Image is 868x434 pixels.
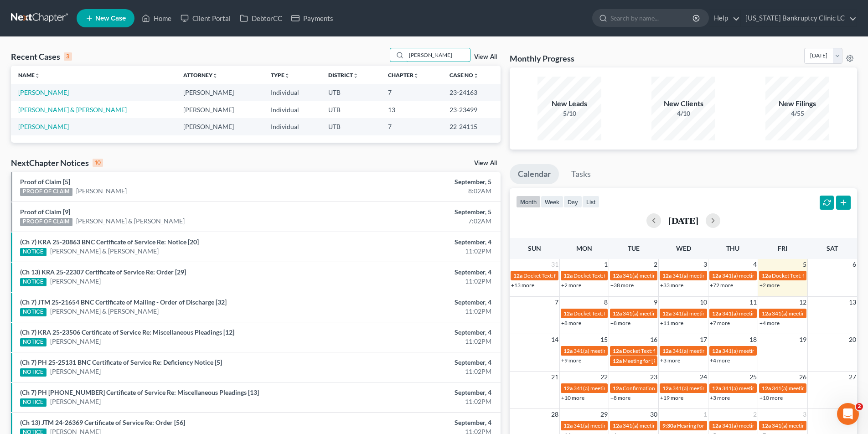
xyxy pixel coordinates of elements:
[263,101,321,118] td: Individual
[749,372,758,382] span: 25
[672,272,760,279] span: 341(a) meeting for [PERSON_NAME]
[20,418,185,426] a: (Ch 13) JTM 24-26369 Certificate of Service Re: Order [56]
[573,272,655,279] span: Docket Text: for [PERSON_NAME]
[573,310,655,317] span: Docket Text: for [PERSON_NAME]
[802,259,807,270] span: 5
[573,422,710,429] span: 341(a) meeting for [PERSON_NAME] & [PERSON_NAME]
[699,297,708,308] span: 10
[573,347,661,354] span: 341(a) meeting for [PERSON_NAME]
[550,334,559,345] span: 14
[137,10,176,26] a: Home
[341,207,491,217] div: September, 5
[64,52,72,61] div: 3
[599,372,609,382] span: 22
[710,320,730,326] a: +7 more
[752,409,758,420] span: 2
[610,10,694,26] input: Search by name...
[599,409,609,420] span: 29
[759,320,780,326] a: +4 more
[563,385,573,392] span: 12a
[212,73,218,78] i: unfold_more
[772,422,860,429] span: 341(a) meeting for [PERSON_NAME]
[381,118,442,135] td: 7
[762,422,771,429] span: 12a
[765,98,829,109] div: New Filings
[18,88,69,96] a: [PERSON_NAME]
[662,310,672,317] span: 12a
[381,101,442,118] td: 13
[341,328,491,337] div: September, 4
[20,328,234,336] a: (Ch 7) KRA 25-23506 Certificate of Service Re: Miscellaneous Pleadings [12]
[353,73,358,78] i: unfold_more
[561,357,581,364] a: +9 more
[848,372,857,382] span: 27
[271,72,290,78] a: Typeunfold_more
[759,394,783,401] a: +10 more
[20,368,46,377] div: NOTICE
[573,385,661,392] span: 341(a) meeting for [PERSON_NAME]
[772,385,860,392] span: 341(a) meeting for [PERSON_NAME]
[442,84,501,101] td: 23-24163
[668,216,698,225] h2: [DATE]
[341,268,491,277] div: September, 4
[442,118,501,135] td: 22-24115
[321,84,381,101] td: UTB
[176,84,263,101] td: [PERSON_NAME]
[827,244,838,252] span: Sat
[610,320,630,326] a: +8 more
[18,123,69,130] a: [PERSON_NAME]
[20,208,70,216] a: Proof of Claim [9]
[20,218,72,226] div: PROOF OF CLAIM
[341,307,491,316] div: 11:02PM
[628,244,640,252] span: Tue
[563,422,573,429] span: 12a
[662,422,676,429] span: 9:30a
[762,385,771,392] span: 12a
[263,84,321,101] td: Individual
[722,422,810,429] span: 341(a) meeting for [PERSON_NAME]
[613,357,622,364] span: 12a
[341,418,491,427] div: September, 4
[660,357,680,364] a: +3 more
[613,272,622,279] span: 12a
[550,259,559,270] span: 31
[20,388,259,396] a: (Ch 7) PH [PHONE_NUMBER] Certificate of Service Re: Miscellaneous Pleadings [13]
[703,259,708,270] span: 3
[653,259,658,270] span: 2
[623,422,711,429] span: 341(a) meeting for [PERSON_NAME]
[649,409,658,420] span: 30
[11,157,103,168] div: NextChapter Notices
[563,196,582,208] button: day
[561,282,581,289] a: +2 more
[287,10,338,26] a: Payments
[341,397,491,406] div: 11:02PM
[722,347,810,354] span: 341(a) meeting for [PERSON_NAME]
[18,106,127,114] a: [PERSON_NAME] & [PERSON_NAME]
[76,186,127,196] a: [PERSON_NAME]
[649,334,658,345] span: 16
[341,298,491,307] div: September, 4
[712,272,721,279] span: 12a
[50,307,159,316] a: [PERSON_NAME] & [PERSON_NAME]
[20,398,46,407] div: NOTICE
[76,217,185,226] a: [PERSON_NAME] & [PERSON_NAME]
[554,297,559,308] span: 7
[653,297,658,308] span: 9
[722,272,854,279] span: 341(a) meeting for [PERSON_NAME] [PERSON_NAME]
[176,118,263,135] td: [PERSON_NAME]
[623,272,711,279] span: 341(a) meeting for [PERSON_NAME]
[513,272,522,279] span: 12a
[798,334,807,345] span: 19
[837,403,859,425] iframe: Intercom live chat
[50,277,101,286] a: [PERSON_NAME]
[651,109,715,118] div: 4/10
[516,196,541,208] button: month
[712,310,721,317] span: 12a
[20,268,186,276] a: (Ch 13) KRA 25-22307 Certificate of Service Re: Order [29]
[473,73,479,78] i: unfold_more
[662,385,672,392] span: 12a
[341,358,491,367] div: September, 4
[623,385,726,392] span: Confirmation hearing for [PERSON_NAME]
[50,247,159,256] a: [PERSON_NAME] & [PERSON_NAME]
[510,53,574,64] h3: Monthly Progress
